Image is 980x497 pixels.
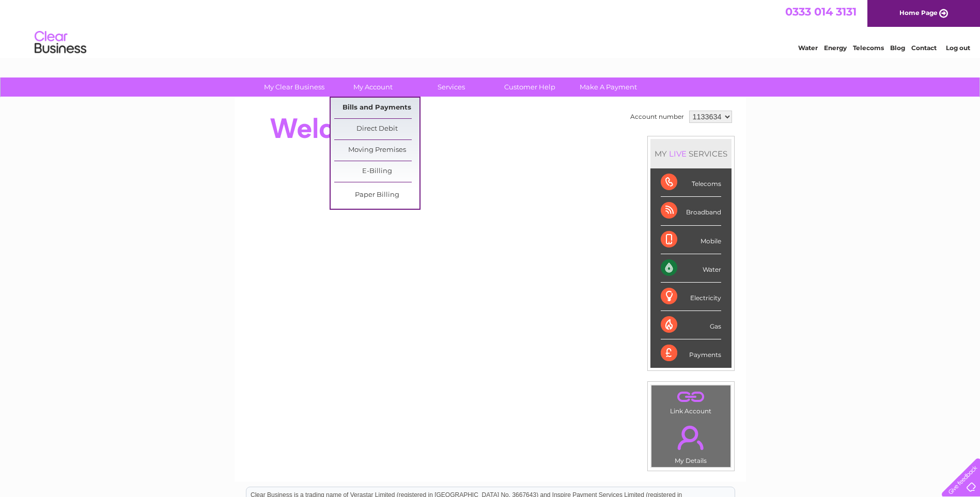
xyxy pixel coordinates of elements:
[334,119,419,139] a: Direct Debit
[334,140,419,161] a: Moving Premises
[650,139,732,168] div: MY SERVICES
[409,77,494,97] a: Services
[661,226,721,254] div: Mobile
[628,108,687,126] td: Account number
[890,44,905,52] a: Blog
[911,44,937,52] a: Contact
[667,149,689,159] div: LIVE
[566,77,651,97] a: Make A Payment
[824,44,847,52] a: Energy
[252,77,337,97] a: My Clear Business
[661,254,721,283] div: Water
[946,44,970,52] a: Log out
[651,385,731,417] td: Link Account
[661,168,721,197] div: Telecoms
[853,44,884,52] a: Telecoms
[798,44,818,52] a: Water
[661,339,721,367] div: Payments
[654,388,728,406] a: .
[661,197,721,225] div: Broadband
[487,77,572,97] a: Customer Help
[246,6,735,50] div: Clear Business is a trading name of Verastar Limited (registered in [GEOGRAPHIC_DATA] No. 3667643...
[654,420,728,456] a: .
[330,77,415,97] a: My Account
[334,185,419,206] a: Paper Billing
[785,5,857,18] a: 0333 014 3131
[334,161,419,182] a: E-Billing
[661,311,721,339] div: Gas
[661,283,721,311] div: Electricity
[34,27,87,58] img: logo.png
[651,417,731,468] td: My Details
[334,98,419,118] a: Bills and Payments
